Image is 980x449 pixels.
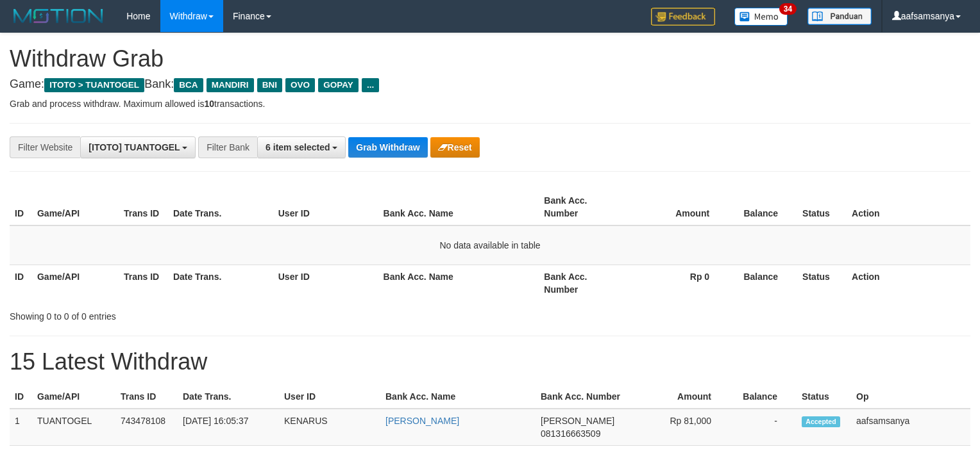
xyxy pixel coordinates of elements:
th: Op [851,385,970,409]
button: 6 item selected [257,136,346,158]
th: Status [797,265,847,301]
td: 743478108 [115,409,178,446]
th: Game/API [32,265,119,301]
th: User ID [279,385,380,409]
th: Amount [625,189,729,225]
th: User ID [273,265,378,301]
td: Rp 81,000 [631,409,731,446]
div: Showing 0 to 0 of 0 entries [10,305,399,323]
td: [DATE] 16:05:37 [178,409,279,446]
span: [ITOTO] TUANTOGEL [89,142,180,152]
th: Trans ID [119,265,168,301]
button: Grab Withdraw [348,137,427,158]
img: MOTION_logo.png [10,6,107,26]
span: MANDIRI [207,78,254,92]
th: Status [797,189,847,225]
span: Copy 081316663509 to clipboard [541,429,600,439]
th: User ID [273,189,378,225]
span: [PERSON_NAME] [541,416,614,426]
a: [PERSON_NAME] [385,416,459,426]
span: BNI [257,78,282,92]
img: Feedback.jpg [651,8,715,26]
th: Action [847,189,970,225]
th: Date Trans. [168,265,273,301]
span: 34 [779,3,797,15]
button: [ITOTO] TUANTOGEL [80,136,196,158]
span: Accepted [802,416,840,427]
th: Bank Acc. Name [378,265,539,301]
p: Grab and process withdraw. Maximum allowed is transactions. [10,97,970,110]
td: TUANTOGEL [32,409,115,446]
th: Rp 0 [625,265,729,301]
th: Balance [731,385,797,409]
th: Bank Acc. Name [378,189,539,225]
span: OVO [285,78,315,92]
div: Filter Website [10,136,80,158]
td: No data available in table [10,225,970,265]
th: Game/API [32,385,115,409]
th: Bank Acc. Number [539,189,625,225]
td: KENARUS [279,409,380,446]
th: Action [847,265,970,301]
span: 6 item selected [266,142,330,152]
th: ID [10,265,32,301]
span: BCA [174,78,203,92]
th: Status [797,385,851,409]
th: Game/API [32,189,119,225]
td: - [731,409,797,446]
th: Amount [631,385,731,409]
th: Bank Acc. Number [536,385,631,409]
div: Filter Bank [198,136,257,158]
span: ... [362,78,379,92]
th: Date Trans. [168,189,273,225]
th: Bank Acc. Name [380,385,536,409]
th: Balance [729,265,797,301]
img: Button%20Memo.svg [734,8,788,26]
h1: 15 Latest Withdraw [10,349,970,375]
th: Trans ID [115,385,178,409]
th: Bank Acc. Number [539,265,625,301]
h4: Game: Bank: [10,78,970,91]
th: ID [10,189,32,225]
span: GOPAY [318,78,359,92]
span: ITOTO > TUANTOGEL [44,78,144,92]
th: Date Trans. [178,385,279,409]
th: Balance [729,189,797,225]
strong: 10 [204,99,214,109]
h1: Withdraw Grab [10,46,970,72]
img: panduan.png [807,8,872,25]
td: 1 [10,409,32,446]
td: aafsamsanya [851,409,970,446]
button: Reset [430,137,480,158]
th: ID [10,385,32,409]
th: Trans ID [119,189,168,225]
